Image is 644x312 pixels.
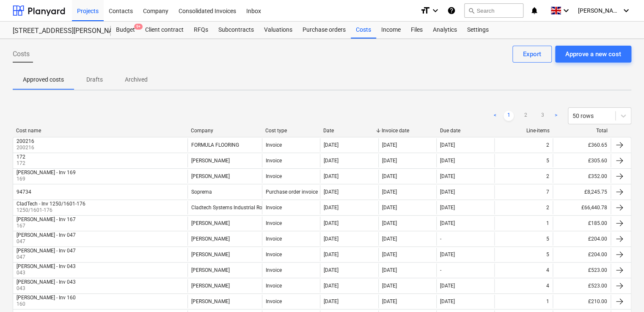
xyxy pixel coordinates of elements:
[382,205,397,211] div: [DATE]
[17,279,76,285] div: [PERSON_NAME] - Inv 043
[420,5,430,16] i: format_size
[530,5,539,16] i: notifications
[546,142,549,148] div: 2
[382,220,397,226] div: [DATE]
[376,22,406,38] a: Income
[382,252,397,257] div: [DATE]
[259,22,297,38] a: Valuations
[553,138,611,152] div: £360.65
[546,236,549,242] div: 5
[553,154,611,167] div: £305.60
[553,216,611,230] div: £185.00
[266,173,282,179] div: Invoice
[17,263,76,269] div: [PERSON_NAME] - Inv 043
[537,111,548,121] a: Page 3
[266,205,282,211] div: Invoice
[382,158,397,164] div: [DATE]
[134,24,143,30] span: 9+
[266,220,282,226] div: Invoice
[191,205,300,211] div: Cladtech Systems Industrial Roofing & Cladding
[111,22,140,38] a: Budget9+
[84,75,105,84] p: Drafts
[440,267,441,273] div: -
[266,283,282,289] div: Invoice
[406,22,428,38] a: Files
[265,128,317,134] div: Cost type
[23,75,64,84] p: Approved costs
[324,267,339,273] div: [DATE]
[382,298,397,304] div: [DATE]
[191,142,239,148] div: FORMULA FLOORING
[13,27,101,36] div: [STREET_ADDRESS][PERSON_NAME]
[546,189,549,195] div: 7
[553,295,611,308] div: £210.00
[213,22,259,38] a: Subcontracts
[17,170,76,175] div: [PERSON_NAME] - Inv 169
[382,128,433,134] div: Invoice date
[512,46,552,63] button: Export
[462,22,494,38] a: Settings
[191,173,230,179] div: [PERSON_NAME]
[324,283,339,289] div: [DATE]
[546,205,549,211] div: 2
[553,185,611,199] div: £8,245.75
[498,128,550,134] div: Line-items
[191,252,230,257] div: [PERSON_NAME]
[351,22,376,38] a: Costs
[17,154,25,160] div: 172
[324,189,339,195] div: [DATE]
[17,285,77,292] p: 043
[546,298,549,304] div: 1
[297,22,351,38] div: Purchase orders
[440,220,455,226] div: [DATE]
[546,158,549,164] div: 5
[17,269,77,276] p: 043
[266,236,282,242] div: Invoice
[556,128,608,134] div: Total
[546,220,549,226] div: 1
[266,142,282,148] div: Invoice
[440,252,455,257] div: [DATE]
[17,295,76,301] div: [PERSON_NAME] - Inv 160
[191,128,259,134] div: Company
[17,207,87,214] p: 1250/1601-176
[440,128,491,134] div: Due date
[440,283,455,289] div: [DATE]
[382,283,397,289] div: [DATE]
[440,205,455,211] div: [DATE]
[324,142,339,148] div: [DATE]
[440,189,455,195] div: [DATE]
[546,267,549,273] div: 4
[17,301,77,308] p: 160
[382,236,397,242] div: [DATE]
[17,216,76,222] div: [PERSON_NAME] - Inv 167
[323,128,375,134] div: Date
[553,279,611,293] div: £523.00
[490,111,500,121] a: Previous page
[324,220,339,226] div: [DATE]
[17,175,77,183] p: 169
[191,189,212,195] div: Soprema
[324,205,339,211] div: [DATE]
[382,267,397,273] div: [DATE]
[191,158,230,164] div: [PERSON_NAME]
[17,238,77,245] p: 047
[428,22,462,38] a: Analytics
[191,267,230,273] div: [PERSON_NAME]
[17,222,77,230] p: 167
[125,75,148,84] p: Archived
[140,22,189,38] a: Client contract
[324,236,339,242] div: [DATE]
[578,7,620,14] span: [PERSON_NAME]
[553,201,611,214] div: £66,440.78
[266,298,282,304] div: Invoice
[440,298,455,304] div: [DATE]
[468,7,475,14] span: search
[17,201,85,207] div: CladTech - Inv 1250/1601-176
[13,49,30,59] span: Costs
[17,232,76,238] div: [PERSON_NAME] - Inv 047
